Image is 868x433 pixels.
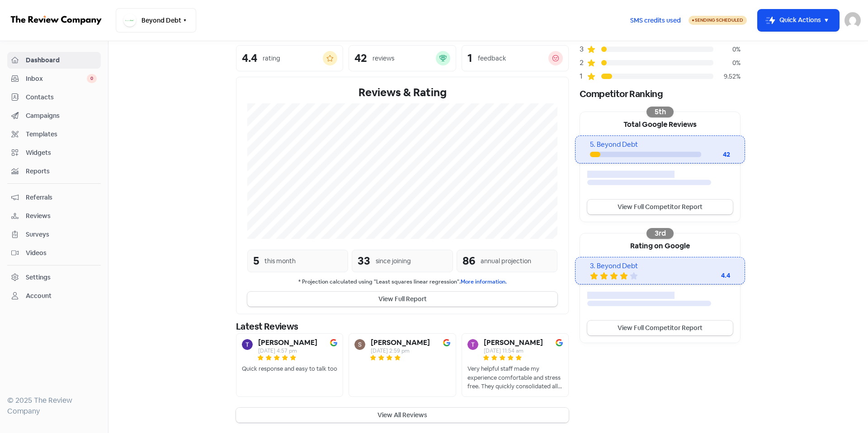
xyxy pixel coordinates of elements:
div: 0% [713,45,741,54]
div: 5th [646,107,674,117]
small: * Projection calculated using "Least squares linear regression". [247,278,557,286]
div: rating [263,54,280,63]
div: this month [264,256,296,266]
div: 9.52% [713,72,741,81]
div: 2 [580,57,587,68]
div: 3rd [646,228,674,239]
div: 86 [462,253,475,269]
a: Contacts [7,89,101,106]
span: Templates [26,130,97,139]
button: Beyond Debt [116,8,196,33]
a: More information. [461,278,507,285]
a: SMS credits used [623,15,689,24]
span: Videos [26,248,97,258]
div: Settings [26,273,51,282]
a: View Full Competitor Report [587,321,733,335]
span: Dashboard [26,56,97,65]
span: Contacts [26,93,97,102]
span: Referrals [26,193,97,202]
span: Widgets [26,148,97,158]
div: Rating on Google [580,233,740,257]
div: 5. Beyond Debt [590,140,730,150]
button: Quick Actions [758,9,839,31]
div: 1 [467,53,472,64]
div: 1 [580,71,587,82]
a: Inbox 0 [7,70,101,87]
img: User [844,12,861,28]
div: Quick response and easy to talk too [242,364,337,373]
div: annual projection [481,256,531,266]
span: 0 [87,74,97,83]
b: [PERSON_NAME] [258,339,317,346]
div: 3. Beyond Debt [590,261,730,271]
span: Reviews [26,211,97,221]
div: © 2025 The Review Company [7,395,101,417]
div: [DATE] 11:54 am [484,348,543,354]
img: Image [443,339,450,346]
span: Campaigns [26,111,97,121]
div: Total Google Reviews [580,112,740,135]
a: Campaigns [7,107,101,124]
div: Competitor Ranking [580,87,741,101]
a: Referrals [7,189,101,206]
img: Image [330,339,337,346]
img: Image [556,339,563,346]
a: 1feedback [462,45,569,71]
a: Account [7,288,101,304]
div: 42 [354,53,367,64]
span: Surveys [26,230,97,239]
a: Dashboard [7,52,101,69]
div: reviews [373,54,394,63]
a: Templates [7,126,101,143]
img: Avatar [242,339,253,350]
button: View Full Report [247,292,557,307]
img: Avatar [354,339,365,350]
div: 0% [713,58,741,68]
div: 4.4 [694,271,730,280]
a: 42reviews [349,45,456,71]
a: 4.4rating [236,45,343,71]
div: Reviews & Rating [247,84,557,101]
a: Sending Scheduled [689,15,747,26]
div: 5 [253,253,259,269]
span: SMS credits used [630,16,681,25]
a: Reviews [7,208,101,224]
button: View All Reviews [236,408,569,423]
div: 3 [580,44,587,55]
span: Reports [26,167,97,176]
a: Settings [7,269,101,286]
div: feedback [478,54,506,63]
div: since joining [376,256,411,266]
div: 42 [701,150,730,159]
div: 33 [358,253,370,269]
div: [DATE] 4:57 pm [258,348,317,354]
img: Avatar [467,339,478,350]
a: View Full Competitor Report [587,200,733,214]
div: Account [26,291,52,301]
div: Very helpful staff made my experience comfortable and stress free. They quickly consolidated all ... [467,364,563,391]
span: Sending Scheduled [695,17,743,23]
div: [DATE] 2:59 pm [371,348,430,354]
a: Widgets [7,144,101,161]
div: 4.4 [242,53,257,64]
div: Latest Reviews [236,320,569,333]
a: Reports [7,163,101,180]
span: Inbox [26,74,87,84]
b: [PERSON_NAME] [484,339,543,346]
a: Surveys [7,226,101,243]
b: [PERSON_NAME] [371,339,430,346]
a: Videos [7,245,101,261]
